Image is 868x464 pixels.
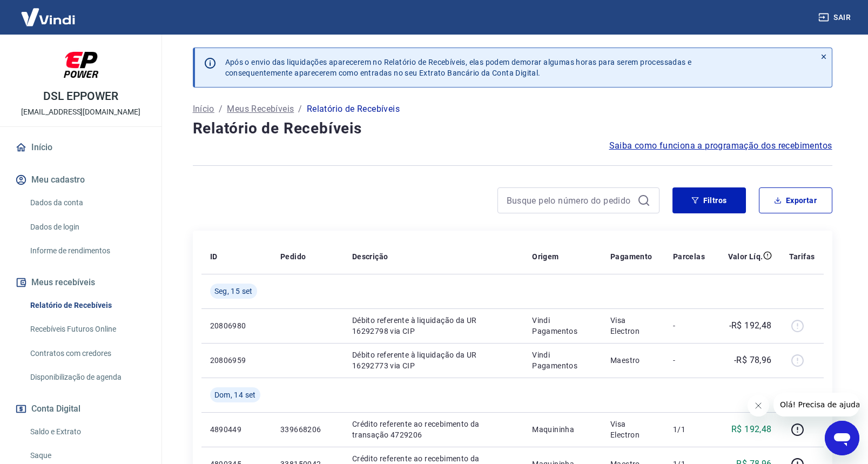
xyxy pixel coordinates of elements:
[352,315,515,337] p: Débito referente à liquidação da UR 16292798 via CIP
[26,318,149,340] a: Recebíveis Futuros Online
[307,103,400,116] p: Relatório de Recebíveis
[193,103,214,116] a: Início
[13,168,149,192] button: Meu cadastro
[43,91,118,102] p: DSL EPPOWER
[352,419,515,440] p: Crédito referente ao recebimento da transação 4729206
[214,389,256,400] span: Dom, 14 set
[610,315,656,337] p: Visa Electron
[13,136,149,159] a: Início
[748,395,769,416] iframe: Fechar mensagem
[21,106,140,118] p: [EMAIL_ADDRESS][DOMAIN_NAME]
[507,192,633,209] input: Busque pelo número do pedido
[26,366,149,388] a: Disponibilização de agenda
[773,393,859,416] iframe: Mensagem da empresa
[672,187,746,213] button: Filtros
[219,103,223,116] p: /
[26,294,149,317] a: Relatório de Recebíveis
[532,251,559,262] p: Origem
[227,103,294,116] a: Meus Recebíveis
[610,355,656,366] p: Maestro
[210,355,263,366] p: 20806959
[352,349,515,371] p: Débito referente à liquidação da UR 16292773 via CIP
[825,421,859,455] iframe: Botão para abrir a janela de mensagens
[26,421,149,443] a: Saldo e Extrato
[759,187,832,213] button: Exportar
[280,251,306,262] p: Pedido
[728,251,763,262] p: Valor Líq.
[6,8,91,16] span: Olá! Precisa de ajuda?
[352,251,388,262] p: Descrição
[532,424,593,435] p: Maquininha
[789,251,815,262] p: Tarifas
[210,251,218,262] p: ID
[210,320,263,331] p: 20806980
[610,251,652,262] p: Pagamento
[532,349,593,371] p: Vindi Pagamentos
[59,43,103,86] img: 6ca84310-4543-4f6c-81a4-319e085ed412.jpeg
[816,8,855,28] button: Sair
[26,192,149,214] a: Dados da conta
[532,315,593,337] p: Vindi Pagamentos
[225,57,692,78] p: Após o envio das liquidações aparecerem no Relatório de Recebíveis, elas podem demorar algumas ho...
[13,271,149,294] button: Meus recebíveis
[214,286,253,297] span: Seg, 15 set
[731,423,772,436] p: R$ 192,48
[673,251,705,262] p: Parcelas
[26,240,149,262] a: Informe de rendimentos
[734,354,772,367] p: -R$ 78,96
[729,319,772,332] p: -R$ 192,48
[673,424,705,435] p: 1/1
[609,139,832,152] a: Saiba como funciona a programação dos recebimentos
[280,424,335,435] p: 339668206
[610,419,656,440] p: Visa Electron
[26,342,149,365] a: Contratos com credores
[193,118,832,139] h4: Relatório de Recebíveis
[673,355,705,366] p: -
[26,216,149,238] a: Dados de login
[13,397,149,421] button: Conta Digital
[673,320,705,331] p: -
[210,424,263,435] p: 4890449
[13,1,83,33] img: Vindi
[298,103,302,116] p: /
